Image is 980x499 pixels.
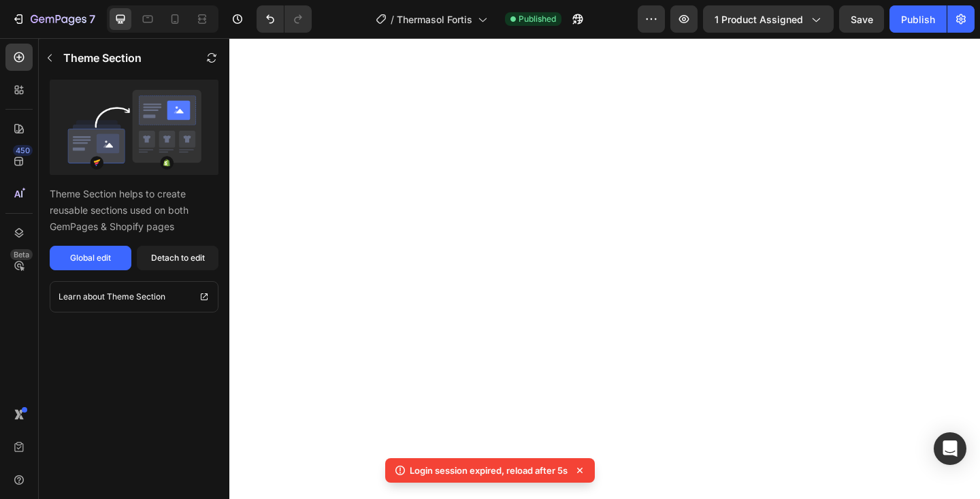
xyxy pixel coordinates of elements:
[519,13,556,25] span: Published
[59,290,105,304] p: Learn about
[151,252,205,264] div: Detach to edit
[703,5,834,33] button: 1 product assigned
[10,249,33,260] div: Beta
[50,281,218,312] a: Learn about Theme Section
[63,50,142,66] p: Theme Section
[229,38,980,499] iframe: To enrich screen reader interactions, please activate Accessibility in Grammarly extension settings
[889,5,947,33] button: Publish
[107,290,165,304] p: Theme Section
[851,14,873,25] span: Save
[391,12,394,27] span: /
[50,246,131,270] button: Global edit
[715,12,803,27] span: 1 product assigned
[397,12,472,27] span: Thermasol Fortis
[89,11,95,27] p: 7
[13,145,33,156] div: 450
[50,186,218,235] p: Theme Section helps to create reusable sections used on both GemPages & Shopify pages
[901,12,935,27] div: Publish
[137,246,218,270] button: Detach to edit
[257,5,312,33] div: Undo/Redo
[839,5,884,33] button: Save
[410,464,568,477] p: Login session expired, reload after 5s
[934,432,966,465] div: Open Intercom Messenger
[70,252,111,264] div: Global edit
[5,5,101,33] button: 7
